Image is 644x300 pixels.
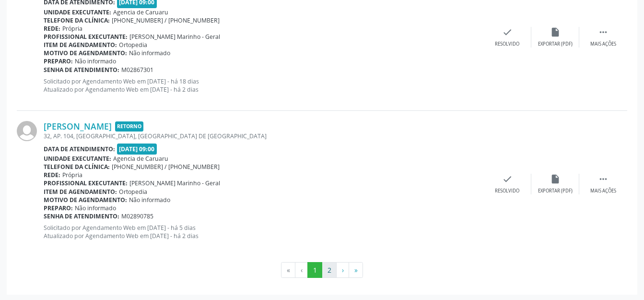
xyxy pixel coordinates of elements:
span: M02867301 [121,66,153,74]
div: Exportar (PDF) [538,41,573,48]
span: Agencia de Caruaru [113,8,168,16]
span: Retorno [115,121,143,132]
div: Resolvido [495,188,519,194]
img: img [17,121,37,141]
b: Unidade executante: [44,155,111,163]
i:  [598,174,609,184]
span: [PERSON_NAME] Marinho - Geral [129,179,220,187]
div: Mais ações [590,41,616,48]
span: Agencia de Caruaru [113,155,168,163]
span: Própria [62,24,82,33]
span: Não informado [129,49,170,57]
b: Preparo: [44,204,73,212]
b: Preparo: [44,57,73,65]
b: Rede: [44,24,60,33]
a: [PERSON_NAME] [44,121,112,132]
span: Ortopedia [119,41,147,49]
i: check [502,27,513,37]
span: [PERSON_NAME] Marinho - Geral [129,33,220,41]
button: Go to page 1 [307,262,322,278]
span: [DATE] 09:00 [117,144,157,155]
div: Resolvido [495,41,519,48]
span: M02890785 [121,212,153,220]
span: Ortopedia [119,188,147,196]
b: Motivo de agendamento: [44,49,127,57]
span: [PHONE_NUMBER] / [PHONE_NUMBER] [112,163,220,171]
button: Go to last page [349,262,363,278]
div: Exportar (PDF) [538,188,573,194]
i: check [502,174,513,184]
span: Não informado [75,204,116,212]
b: Senha de atendimento: [44,212,119,220]
b: Telefone da clínica: [44,16,110,24]
b: Profissional executante: [44,33,128,41]
span: Não informado [129,196,170,204]
p: Solicitado por Agendamento Web em [DATE] - há 18 dias Atualizado por Agendamento Web em [DATE] - ... [44,77,483,94]
button: Go to page 2 [322,262,337,278]
span: Própria [62,171,82,179]
span: [PHONE_NUMBER] / [PHONE_NUMBER] [112,16,220,24]
i: insert_drive_file [550,27,561,37]
span: Não informado [75,57,116,65]
div: 32, AP. 104, [GEOGRAPHIC_DATA], [GEOGRAPHIC_DATA] DE [GEOGRAPHIC_DATA] [44,132,483,140]
b: Data de atendimento: [44,145,115,153]
b: Telefone da clínica: [44,163,110,171]
i: insert_drive_file [550,174,561,184]
p: Solicitado por Agendamento Web em [DATE] - há 5 dias Atualizado por Agendamento Web em [DATE] - h... [44,224,483,240]
b: Motivo de agendamento: [44,196,127,204]
b: Rede: [44,171,60,179]
b: Unidade executante: [44,8,111,16]
b: Profissional executante: [44,179,128,187]
div: Mais ações [590,188,616,194]
b: Item de agendamento: [44,41,117,49]
button: Go to next page [336,262,349,278]
b: Senha de atendimento: [44,66,119,74]
b: Item de agendamento: [44,188,117,196]
i:  [598,27,609,37]
ul: Pagination [17,262,627,278]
